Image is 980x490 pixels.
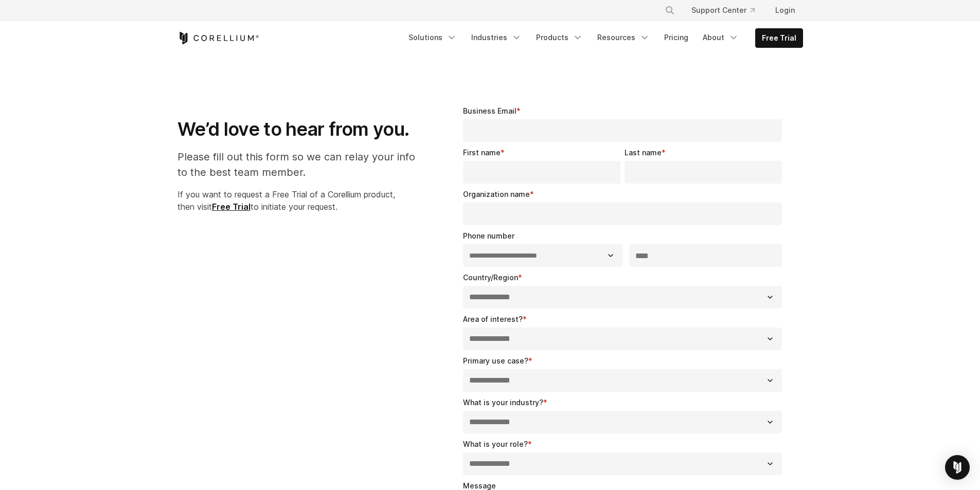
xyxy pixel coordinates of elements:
[402,28,803,48] div: Navigation Menu
[463,190,530,198] span: Organization name
[625,148,662,157] span: Last name
[767,1,803,20] a: Login
[463,106,516,115] span: Business Email
[177,188,426,213] p: If you want to request a Free Trial of a Corellium product, then visit to initiate your request.
[177,32,259,44] a: Corellium Home
[756,29,803,47] a: Free Trial
[463,315,523,323] span: Area of interest?
[945,455,970,480] div: Open Intercom Messenger
[683,1,763,20] a: Support Center
[177,118,426,141] h1: We’d love to hear from you.
[463,481,496,490] span: Message
[212,202,251,212] a: Free Trial
[463,231,514,240] span: Phone number
[402,28,463,47] a: Solutions
[465,28,528,47] a: Industries
[658,28,694,47] a: Pricing
[652,1,803,20] div: Navigation Menu
[463,440,528,448] span: What is your role?
[697,28,745,47] a: About
[177,149,426,180] p: Please fill out this form so we can relay your info to the best team member.
[463,356,528,365] span: Primary use case?
[530,28,589,47] a: Products
[463,273,518,282] span: Country/Region
[463,398,543,407] span: What is your industry?
[591,28,656,47] a: Resources
[463,148,501,157] span: First name
[661,1,679,20] button: Search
